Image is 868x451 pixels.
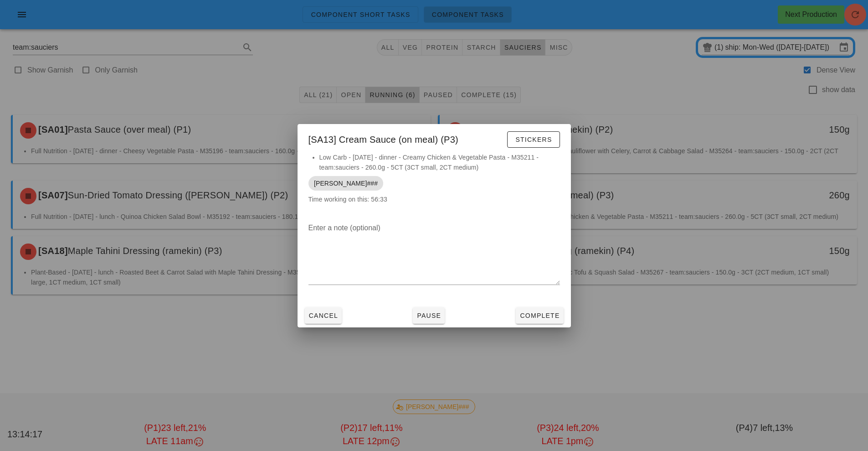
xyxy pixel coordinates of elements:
[298,124,571,152] div: [SA13] Cream Sauce (on meal) (P3)
[413,307,445,324] button: Pause
[305,307,342,324] button: Cancel
[516,307,563,324] button: Complete
[515,136,552,143] span: Stickers
[319,152,560,172] li: Low Carb - [DATE] - dinner - Creamy Chicken & Vegetable Pasta - M35211 - team:sauciers - 260.0g -...
[308,312,339,319] span: Cancel
[416,312,441,319] span: Pause
[298,152,571,213] div: Time working on this: 56:33
[519,312,560,319] span: Complete
[314,176,378,191] span: [PERSON_NAME]###
[507,131,560,148] button: Stickers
